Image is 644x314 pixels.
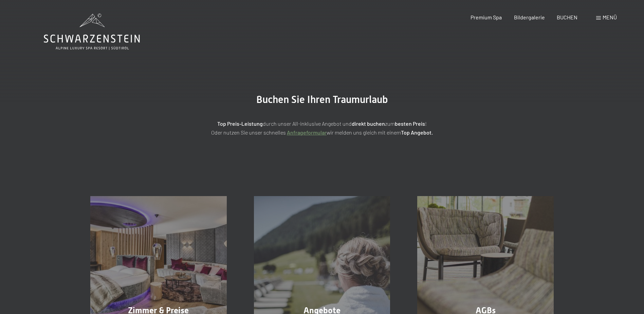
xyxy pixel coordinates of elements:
[395,120,425,127] strong: besten Preis
[152,119,492,137] p: durch unser All-inklusive Angebot und zum ! Oder nutzen Sie unser schnelles wir melden uns gleich...
[287,129,327,136] a: Anfrageformular
[514,14,545,20] a: Bildergalerie
[603,14,617,20] span: Menü
[557,14,577,20] a: BUCHEN
[352,120,385,127] strong: direkt buchen
[256,93,388,105] span: Buchen Sie Ihren Traumurlaub
[217,120,263,127] strong: Top Preis-Leistung
[401,129,433,136] strong: Top Angebot.
[471,14,502,20] a: Premium Spa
